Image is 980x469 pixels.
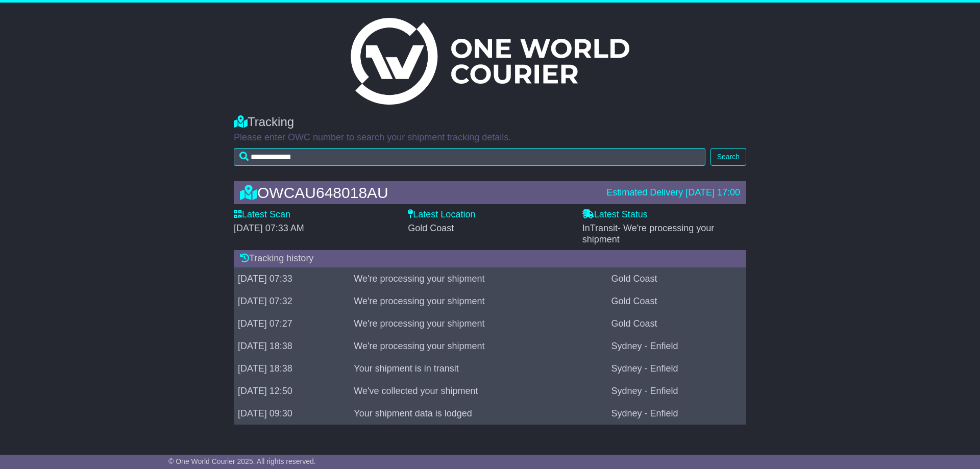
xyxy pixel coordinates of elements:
[234,223,304,233] span: [DATE] 07:33 AM
[606,187,740,199] div: Estimated Delivery [DATE] 17:00
[350,335,607,357] td: We're processing your shipment
[234,335,350,357] td: [DATE] 18:38
[234,115,746,130] div: Tracking
[607,402,746,425] td: Sydney - Enfield
[234,250,746,267] div: Tracking history
[710,148,746,166] button: Search
[234,402,350,425] td: [DATE] 09:30
[408,223,454,233] span: Gold Coast
[607,290,746,312] td: Gold Coast
[234,357,350,380] td: [DATE] 18:38
[607,267,746,290] td: Gold Coast
[607,335,746,357] td: Sydney - Enfield
[350,290,607,312] td: We're processing your shipment
[607,357,746,380] td: Sydney - Enfield
[234,267,350,290] td: [DATE] 07:33
[234,380,350,402] td: [DATE] 12:50
[234,209,290,220] label: Latest Scan
[582,223,715,244] span: - We're processing your shipment
[582,223,715,244] span: InTransit
[582,209,648,220] label: Latest Status
[350,267,607,290] td: We're processing your shipment
[234,132,746,143] p: Please enter OWC number to search your shipment tracking details.
[235,184,601,201] div: OWCAU648018AU
[234,312,350,335] td: [DATE] 07:27
[350,357,607,380] td: Your shipment is in transit
[350,402,607,425] td: Your shipment data is lodged
[351,18,629,105] img: Light
[607,380,746,402] td: Sydney - Enfield
[168,457,316,465] span: © One World Courier 2025. All rights reserved.
[234,290,350,312] td: [DATE] 07:32
[408,209,475,220] label: Latest Location
[350,380,607,402] td: We've collected your shipment
[350,312,607,335] td: We're processing your shipment
[607,312,746,335] td: Gold Coast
